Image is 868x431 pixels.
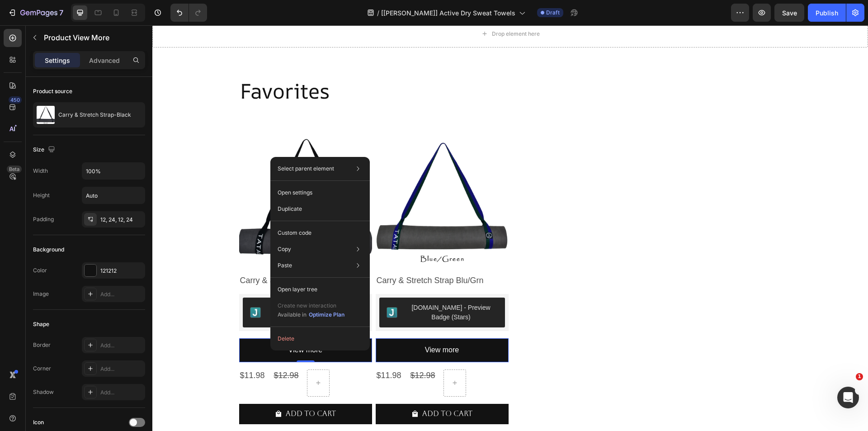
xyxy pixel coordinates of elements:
p: Select parent element [278,165,334,173]
div: Height [33,191,50,199]
span: / [377,8,379,18]
button: Delete [274,331,366,347]
img: Judgeme.png [234,282,245,293]
span: 1 [856,373,863,380]
span: [[PERSON_NAME]] Active Dry Sweat Towels [381,8,515,18]
div: Padding [33,215,54,223]
div: Shape [33,320,49,328]
img: product feature img [37,106,55,124]
p: Carry & Stretch Strap-Black [58,112,131,118]
div: Add... [100,388,143,397]
div: Color [33,266,47,275]
p: Product View More [44,32,142,43]
div: Add... [100,341,143,350]
div: Image [33,290,49,298]
span: Available in [278,311,307,318]
div: $11.98 [223,344,250,356]
p: Copy [278,245,291,253]
p: Open settings [278,189,312,197]
div: Icon [33,418,44,426]
p: Paste [278,261,292,270]
div: Corner [33,365,51,373]
div: Publish [816,8,838,18]
p: Advanced [89,56,120,65]
p: 7 [59,7,63,18]
button: 7 [4,4,67,22]
div: Add... [100,290,143,298]
button: Judge.me - Preview Badge (Stars) [227,272,353,302]
div: Optimize Plan [309,311,344,319]
button: Optimize Plan [308,310,345,319]
div: Beta [7,166,22,173]
div: Border [33,341,51,349]
button: Save [774,4,804,22]
p: Create new interaction [278,301,345,310]
div: 121212 [100,267,143,275]
div: Background [33,246,64,254]
input: Auto [82,163,145,179]
div: 12, 24, 12, 24 [100,216,143,224]
iframe: Intercom live chat [837,387,859,408]
a: Carry & Stretch Strap Blu/Grn [223,109,356,242]
div: Size [33,144,57,156]
p: View more [273,318,307,332]
div: $12.98 [257,344,284,356]
div: Width [33,167,48,175]
div: [DOMAIN_NAME] - Preview Badge (Stars) [252,278,345,297]
div: Shadow [33,388,54,396]
span: Save [782,9,797,17]
button: Publish [808,4,846,22]
button: Add To cart [223,379,356,399]
input: Auto [82,187,145,204]
p: Open layer tree [278,285,317,294]
div: Add... [100,365,143,373]
iframe: Design area [152,25,868,431]
h2: Carry & Stretch Strap Blu/Grn [223,249,356,261]
div: Product source [33,87,72,95]
div: Add To cart [270,382,320,395]
p: Custom code [278,229,311,237]
img: xl yoga mat carrier calf stretcher [223,109,356,242]
p: Settings [45,56,70,65]
p: Duplicate [278,205,302,213]
div: Undo/Redo [170,4,207,22]
div: 450 [9,96,22,104]
span: Draft [546,9,560,17]
button: <p>View more</p> [223,313,356,337]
